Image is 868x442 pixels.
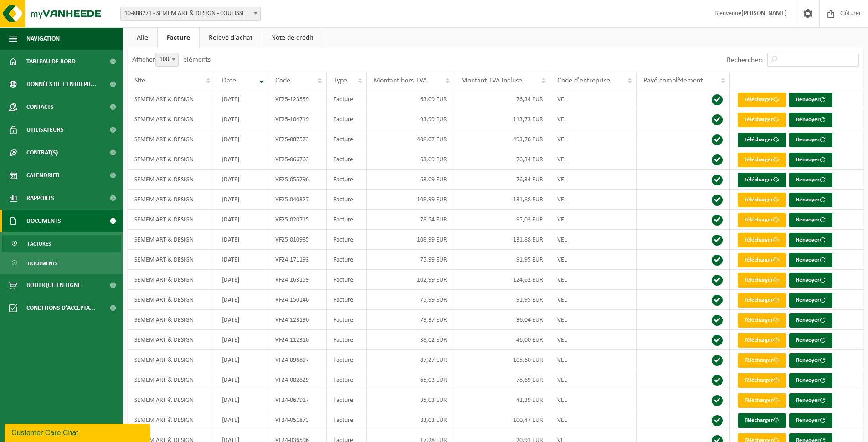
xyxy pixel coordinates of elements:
[327,410,367,430] td: Facture
[550,370,637,390] td: VEL
[128,330,215,350] td: SEMEM ART & DESIGN
[454,370,551,390] td: 78,69 EUR
[128,310,215,330] td: SEMEM ART & DESIGN
[215,250,268,270] td: [DATE]
[26,27,60,50] span: Navigation
[738,253,786,267] a: Télécharger
[327,170,367,190] td: Facture
[28,255,58,272] span: Documents
[128,129,215,149] td: SEMEM ART & DESIGN
[738,393,786,408] a: Télécharger
[128,250,215,270] td: SEMEM ART & DESIGN
[128,230,215,250] td: SEMEM ART & DESIGN
[789,413,832,428] button: Renvoyer
[327,310,367,330] td: Facture
[738,133,786,147] a: Télécharger
[128,290,215,310] td: SEMEM ART & DESIGN
[128,170,215,190] td: SEMEM ART & DESIGN
[738,373,786,388] a: Télécharger
[367,210,454,230] td: 78,54 EUR
[789,293,832,308] button: Renvoyer
[222,77,236,84] span: Date
[789,93,832,107] button: Renvoyer
[738,293,786,308] a: Télécharger
[26,73,96,96] span: Données de l'entrepr...
[789,193,832,207] button: Renvoyer
[26,50,76,73] span: Tableau de bord
[327,370,367,390] td: Facture
[5,422,152,442] iframe: chat widget
[128,270,215,290] td: SEMEM ART & DESIGN
[550,109,637,129] td: VEL
[215,129,268,149] td: [DATE]
[461,77,522,84] span: Montant TVA incluse
[454,270,551,290] td: 124,62 EUR
[215,170,268,190] td: [DATE]
[367,149,454,170] td: 63,09 EUR
[550,310,637,330] td: VEL
[215,330,268,350] td: [DATE]
[268,89,327,109] td: VF25-123559
[738,233,786,247] a: Télécharger
[262,27,323,48] a: Note de crédit
[738,153,786,167] a: Télécharger
[327,250,367,270] td: Facture
[2,235,121,252] a: Factures
[268,109,327,129] td: VF25-104719
[327,190,367,210] td: Facture
[550,230,637,250] td: VEL
[738,213,786,227] a: Télécharger
[727,57,763,64] label: Rechercher:
[454,230,551,250] td: 131,88 EUR
[738,193,786,207] a: Télécharger
[367,270,454,290] td: 102,99 EUR
[789,333,832,348] button: Renvoyer
[367,109,454,129] td: 93,99 EUR
[327,89,367,109] td: Facture
[550,149,637,170] td: VEL
[268,170,327,190] td: VF25-055796
[454,89,551,109] td: 76,34 EUR
[738,273,786,288] a: Télécharger
[741,10,787,17] strong: [PERSON_NAME]
[550,250,637,270] td: VEL
[268,230,327,250] td: VF25-010985
[454,210,551,230] td: 95,03 EUR
[738,353,786,368] a: Télécharger
[550,89,637,109] td: VEL
[215,210,268,230] td: [DATE]
[268,350,327,370] td: VF24-096897
[454,129,551,149] td: 493,76 EUR
[268,190,327,210] td: VF25-040327
[215,149,268,170] td: [DATE]
[367,390,454,410] td: 35,03 EUR
[327,129,367,149] td: Facture
[128,190,215,210] td: SEMEM ART & DESIGN
[789,393,832,408] button: Renvoyer
[789,313,832,328] button: Renvoyer
[550,290,637,310] td: VEL
[268,149,327,170] td: VF25-066763
[268,210,327,230] td: VF25-020715
[789,353,832,368] button: Renvoyer
[454,390,551,410] td: 42,39 EUR
[327,230,367,250] td: Facture
[268,410,327,430] td: VF24-051873
[550,210,637,230] td: VEL
[120,7,261,21] span: 10-888271 - SEMEM ART & DESIGN - COUTISSE
[557,77,610,84] span: Code d'entreprise
[789,153,832,167] button: Renvoyer
[26,210,61,232] span: Documents
[158,27,199,48] a: Facture
[327,390,367,410] td: Facture
[26,118,64,141] span: Utilisateurs
[327,350,367,370] td: Facture
[215,390,268,410] td: [DATE]
[268,129,327,149] td: VF25-087573
[643,77,703,84] span: Payé complètement
[550,390,637,410] td: VEL
[215,190,268,210] td: [DATE]
[454,290,551,310] td: 91,95 EUR
[215,230,268,250] td: [DATE]
[268,290,327,310] td: VF24-150146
